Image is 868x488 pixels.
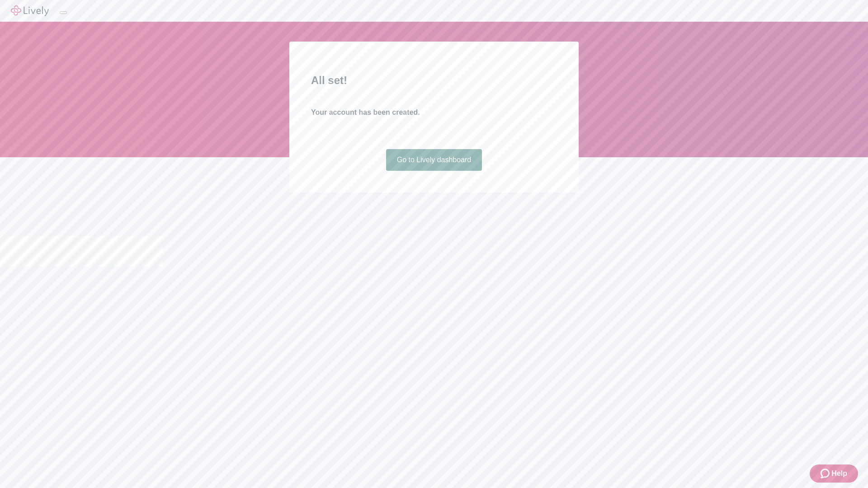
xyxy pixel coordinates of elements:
[311,72,557,89] h2: All set!
[831,468,847,479] span: Help
[810,465,858,483] button: Zendesk support iconHelp
[821,468,831,479] svg: Zendesk support icon
[386,149,482,171] a: Go to Lively dashboard
[311,107,557,118] h4: Your account has been created.
[60,11,67,14] button: Log out
[11,5,49,16] img: Lively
